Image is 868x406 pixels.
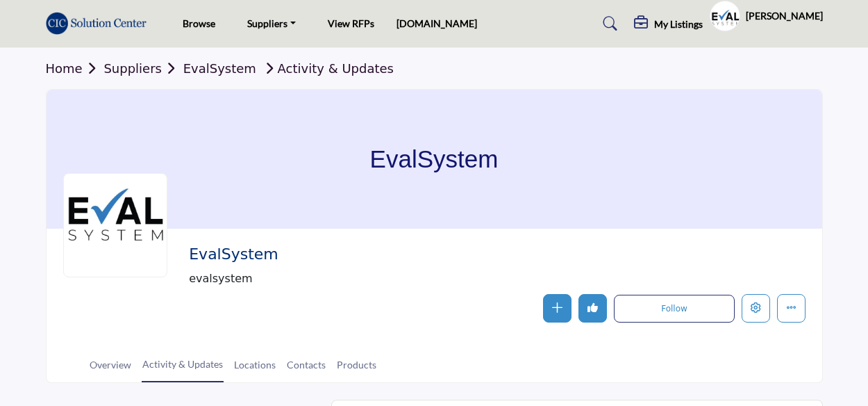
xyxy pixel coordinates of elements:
a: [DOMAIN_NAME] [397,17,477,29]
h1: EvalSystem [370,90,499,229]
a: Search [590,13,626,35]
div: My Listings [634,16,703,33]
a: Contacts [286,357,326,382]
h5: [PERSON_NAME] [746,9,823,23]
button: Edit company [742,294,770,323]
a: Overview [89,357,132,382]
a: Products [336,357,377,382]
a: Locations [233,357,276,382]
button: Show hide supplier dropdown [710,1,740,31]
h5: My Listings [654,18,703,31]
a: EvalSystem [183,61,256,76]
a: Suppliers [237,14,306,33]
img: site Logo [46,12,154,35]
a: Activity & Updates [142,357,224,382]
a: View RFPs [328,17,374,29]
button: Undo like [578,294,607,323]
a: Suppliers [103,61,183,76]
a: Home [46,61,104,76]
a: Browse [183,17,215,29]
span: evalsystem [189,270,633,287]
h2: EvalSystem [189,245,571,263]
button: Follow [614,295,734,323]
a: Activity & Updates [260,61,394,76]
button: More details [777,294,806,323]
